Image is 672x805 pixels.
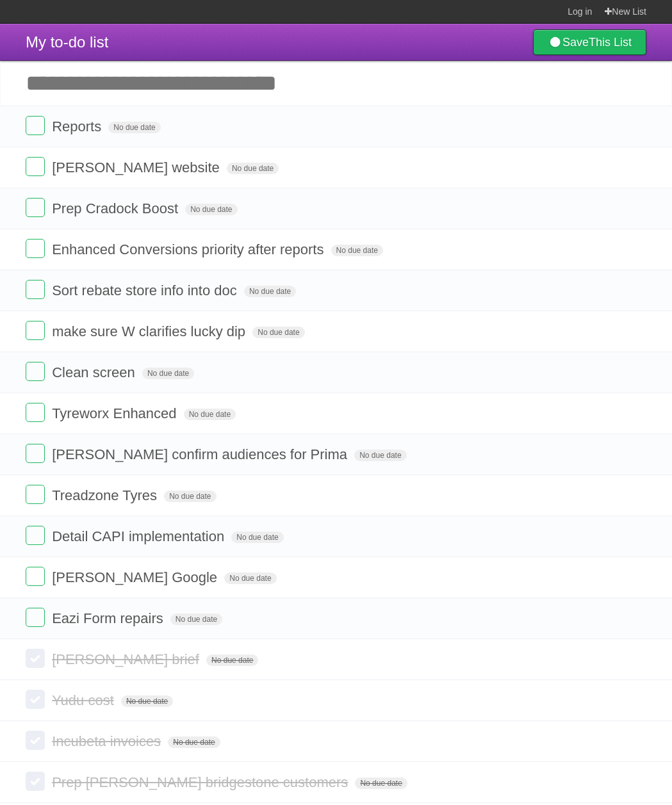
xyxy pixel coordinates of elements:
[52,364,138,380] span: Clean screen
[52,528,227,544] span: Detail CAPI implementation
[26,321,45,340] label: Done
[26,608,45,627] label: Done
[52,323,249,339] span: make sure W clarifies lucky dip
[26,526,45,545] label: Done
[231,532,283,543] span: No due date
[26,280,45,299] label: Done
[206,655,258,666] span: No due date
[52,487,160,503] span: Treadzone Tyres
[244,286,296,297] span: No due date
[26,403,45,422] label: Done
[355,777,407,789] span: No due date
[168,736,220,748] span: No due date
[26,33,108,51] span: My to-do list
[52,118,104,134] span: Reports
[184,409,236,420] span: No due date
[26,567,45,586] label: Done
[52,569,220,585] span: [PERSON_NAME] Google
[52,405,179,421] span: Tyreworx Enhanced
[52,200,181,216] span: Prep Cradock Boost
[170,614,222,625] span: No due date
[26,485,45,504] label: Done
[108,122,160,133] span: No due date
[142,368,194,379] span: No due date
[26,157,45,176] label: Done
[26,116,45,135] label: Done
[164,491,216,502] span: No due date
[26,649,45,668] label: Done
[26,239,45,258] label: Done
[224,573,276,584] span: No due date
[52,733,164,749] span: Incubeta invoices
[252,327,304,338] span: No due date
[26,198,45,217] label: Done
[121,695,173,707] span: No due date
[26,772,45,791] label: Done
[52,159,223,175] span: [PERSON_NAME] website
[52,774,351,790] span: Prep [PERSON_NAME] bridgestone customers
[589,36,632,49] b: This List
[52,610,167,626] span: Eazi Form repairs
[533,29,646,55] a: SaveThis List
[52,446,350,462] span: [PERSON_NAME] confirm audiences for Prima
[331,245,383,256] span: No due date
[227,163,279,174] span: No due date
[185,204,237,215] span: No due date
[26,362,45,381] label: Done
[26,444,45,463] label: Done
[52,651,202,667] span: [PERSON_NAME] brief
[26,731,45,750] label: Done
[52,241,327,257] span: Enhanced Conversions priority after reports
[52,282,240,298] span: Sort rebate store info into doc
[354,450,406,461] span: No due date
[26,690,45,709] label: Done
[52,692,117,708] span: Yudu cost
